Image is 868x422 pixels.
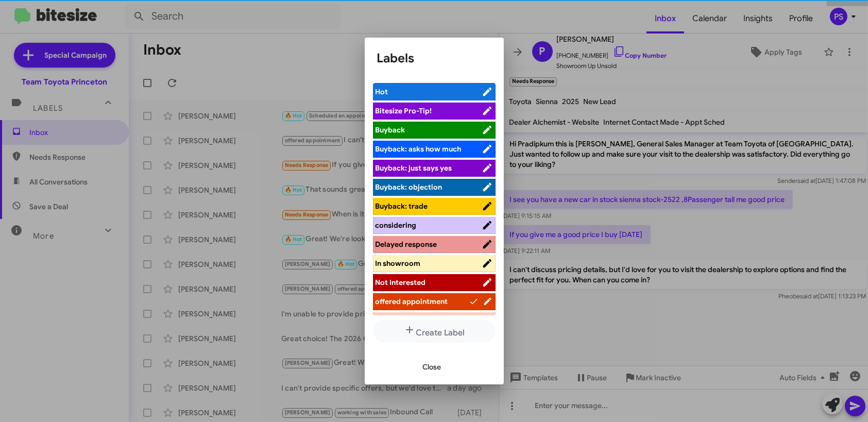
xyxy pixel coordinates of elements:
span: Buyback [376,125,405,134]
span: Buyback: asks how much [376,144,462,154]
span: Buyback: trade [376,201,428,211]
span: Delayed response [376,240,437,249]
h1: Labels [377,50,491,66]
span: In showroom [376,259,421,268]
span: Bitesize Pro-Tip! [376,106,432,115]
button: Close [415,358,450,376]
span: considering [376,221,417,230]
button: Create Label [373,319,496,343]
span: Not Interested [376,278,426,287]
span: Hot [376,87,388,96]
span: Close [423,358,441,376]
span: offered appointment [376,297,448,306]
span: Buyback: just says yes [376,163,452,173]
span: Buyback: objection [376,182,442,192]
